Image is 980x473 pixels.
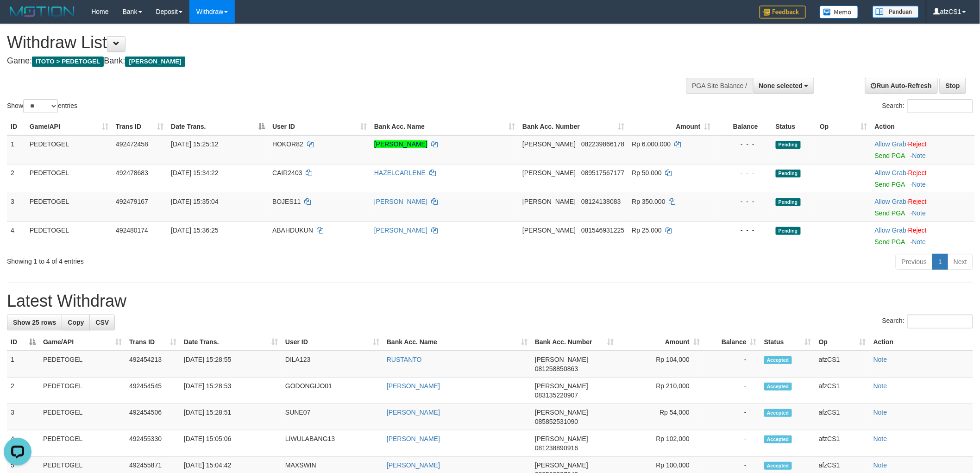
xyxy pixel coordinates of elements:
[112,118,167,135] th: Trans ID: activate to sort column ascending
[13,319,56,326] span: Show 25 rows
[871,118,975,135] th: Action
[282,334,383,351] th: User ID: activate to sort column ascending
[116,140,148,148] span: 492472458
[875,227,908,234] span: ·
[7,193,26,221] td: 3
[875,198,906,205] a: Allow Grab
[873,435,887,442] a: Note
[581,140,624,148] span: Copy 082239866178 to clipboard
[26,118,112,135] th: Game/API: activate to sort column ascending
[374,227,427,234] a: [PERSON_NAME]
[272,227,313,234] span: ABAHDUKUN
[171,227,218,234] span: [DATE] 15:36:25
[764,409,792,417] span: Accepted
[907,315,973,328] input: Search:
[776,198,801,206] span: Pending
[7,378,39,404] td: 2
[718,226,768,235] div: - - -
[873,356,887,363] a: Note
[875,169,906,177] a: Allow Grab
[180,334,282,351] th: Date Trans.: activate to sort column ascending
[535,409,588,416] span: [PERSON_NAME]
[816,118,871,135] th: Op: activate to sort column ascending
[39,430,126,457] td: PEDETOGEL
[7,253,402,266] div: Showing 1 to 4 of 4 entries
[272,198,301,205] span: BOJES11
[715,118,772,135] th: Balance
[282,378,383,404] td: GODONGIJO01
[7,99,77,113] label: Show entries
[760,6,806,19] img: Feedback.jpg
[39,404,126,430] td: PEDETOGEL
[871,193,975,221] td: ·
[875,152,905,159] a: Send PGA
[125,57,185,67] span: [PERSON_NAME]
[522,169,576,177] span: [PERSON_NAME]
[180,404,282,430] td: [DATE] 15:28:51
[282,430,383,457] td: LIWULABANG13
[704,351,760,378] td: -
[632,140,671,148] span: Rp 6.000.000
[522,198,576,205] span: [PERSON_NAME]
[269,118,371,135] th: User ID: activate to sort column ascending
[632,227,662,234] span: Rp 25.000
[39,351,126,378] td: PEDETOGEL
[282,404,383,430] td: SUNE07
[126,334,180,351] th: Trans ID: activate to sort column ascending
[7,164,26,193] td: 2
[272,140,303,148] span: HOKOR82
[617,404,704,430] td: Rp 54,000
[535,418,578,425] span: Copy 085852531090 to clipboard
[116,169,148,177] span: 492478683
[126,351,180,378] td: 492454213
[764,462,792,470] span: Accepted
[387,356,422,363] a: RUSTANTO
[39,334,126,351] th: Game/API: activate to sort column ascending
[753,78,815,94] button: None selected
[704,378,760,404] td: -
[7,135,26,164] td: 1
[387,409,440,416] a: [PERSON_NAME]
[95,319,109,326] span: CSV
[535,461,588,469] span: [PERSON_NAME]
[632,198,665,205] span: Rp 350.000
[180,351,282,378] td: [DATE] 15:28:55
[704,430,760,457] td: -
[7,334,39,351] th: ID: activate to sort column descending
[32,57,104,67] span: ITOTO > PEDETOGEL
[522,227,576,234] span: [PERSON_NAME]
[875,238,905,246] a: Send PGA
[371,118,519,135] th: Bank Acc. Name: activate to sort column ascending
[535,356,588,363] span: [PERSON_NAME]
[912,152,926,159] a: Note
[374,140,427,148] a: [PERSON_NAME]
[62,315,90,330] a: Copy
[764,435,792,443] span: Accepted
[772,118,816,135] th: Status
[581,227,624,234] span: Copy 081546931225 to clipboard
[908,140,927,148] a: Reject
[760,334,815,351] th: Status: activate to sort column ascending
[704,404,760,430] td: -
[875,198,908,205] span: ·
[535,365,578,372] span: Copy 081258850863 to clipboard
[873,6,919,18] img: panduan.png
[875,227,906,234] a: Allow Grab
[871,135,975,164] td: ·
[896,254,933,270] a: Previous
[718,139,768,149] div: - - -
[7,5,77,19] img: MOTION_logo.png
[387,461,440,469] a: [PERSON_NAME]
[875,140,906,148] a: Allow Grab
[26,164,112,193] td: PEDETOGEL
[116,227,148,234] span: 492480174
[581,169,624,177] span: Copy 089517567177 to clipboard
[873,461,887,469] a: Note
[535,391,578,399] span: Copy 083135220907 to clipboard
[126,404,180,430] td: 492454506
[875,140,908,148] span: ·
[68,319,84,326] span: Copy
[167,118,269,135] th: Date Trans.: activate to sort column descending
[875,169,908,177] span: ·
[7,292,973,310] h1: Latest Withdraw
